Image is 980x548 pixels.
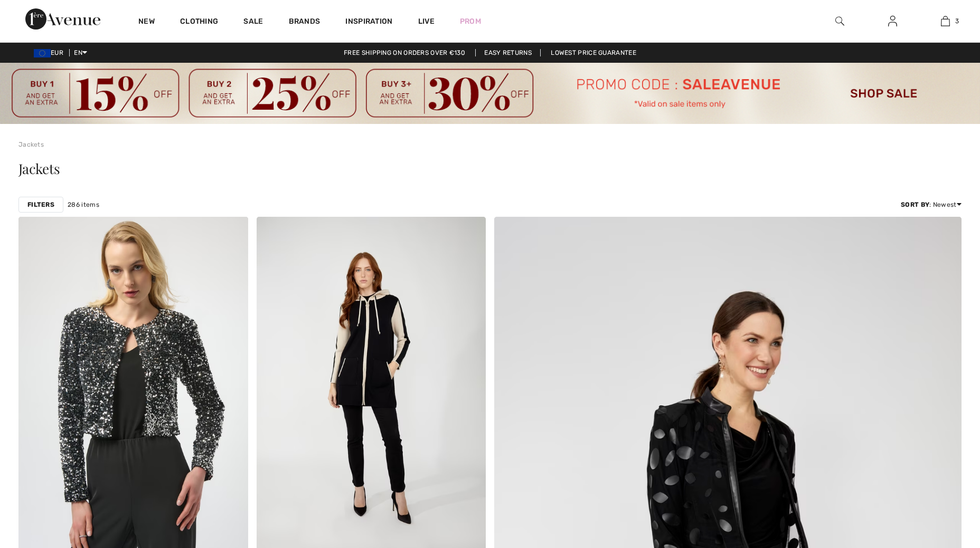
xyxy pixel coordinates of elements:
img: search the website [835,15,844,27]
img: My Bag [941,15,950,27]
span: 3 [955,16,959,26]
span: Jackets [18,159,60,178]
a: Clothing [180,17,218,28]
a: Easy Returns [475,49,541,56]
a: 3 [919,15,971,27]
a: New [138,17,155,28]
a: Prom [460,16,481,27]
a: Jackets [18,141,44,148]
a: Free shipping on orders over €130 [335,49,474,56]
img: Euro [34,49,51,57]
span: Inspiration [345,17,392,28]
a: Live [418,16,435,27]
a: Sign In [880,15,906,28]
a: Lowest Price Guarantee [542,49,645,56]
span: EUR [34,49,68,56]
span: EN [74,49,87,56]
div: : Newest [901,200,962,209]
img: My Info [888,15,897,27]
a: Brands [289,17,321,28]
img: 1ère Avenue [25,8,100,30]
a: Sale [243,17,263,28]
strong: Filters [27,200,54,209]
span: 286 items [68,200,99,209]
strong: Sort By [901,201,929,208]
